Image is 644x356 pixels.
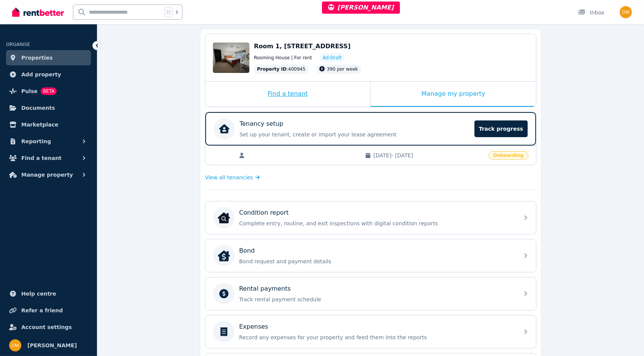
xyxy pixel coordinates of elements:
p: Bond [239,246,255,255]
span: Manage property [21,170,73,179]
button: Manage property [6,167,91,182]
span: Pulse [21,87,38,96]
span: k [176,9,178,15]
span: Room 1, [STREET_ADDRESS] [254,43,351,50]
img: Condition report [218,212,230,224]
a: Rental paymentsTrack rental payment schedule [205,277,536,310]
a: Account settings [6,320,91,335]
a: Properties [6,50,91,65]
a: Add property [6,67,91,82]
img: RentBetter [12,6,64,18]
p: Complete entry, routine, and exit inspections with digital condition reports [239,220,514,227]
a: Condition reportCondition reportComplete entry, routine, and exit inspections with digital condit... [205,201,536,234]
span: Property ID [257,66,287,72]
span: Marketplace [21,120,58,129]
p: Tenancy setup [240,119,283,128]
span: Refer a friend [21,306,63,315]
p: Track rental payment schedule [239,296,514,303]
span: Add property [21,70,61,79]
a: ExpensesRecord any expenses for your property and feed them into the reports [205,315,536,348]
p: Record any expenses for your property and feed them into the reports [239,334,514,341]
span: [PERSON_NAME] [27,341,77,350]
span: 390 per week [327,66,358,72]
a: Documents [6,100,91,116]
p: Expenses [239,322,268,331]
a: Refer a friend [6,303,91,318]
p: Bond request and payment details [239,258,514,265]
a: PulseBETA [6,84,91,99]
span: Ad: Draft [323,55,342,61]
button: Reporting [6,134,91,149]
span: Track progress [474,120,528,137]
span: Rooming House | For rent [254,55,312,61]
a: Tenancy setupSet up your tenant, create or import your lease agreementTrack progress [205,112,536,146]
img: Bond [218,250,230,262]
button: Find a tenant [6,150,91,166]
span: ORGANISE [6,42,30,47]
p: Rental payments [239,284,291,293]
span: [DATE] - [DATE] [373,152,484,159]
img: Dan Milstein [9,339,21,351]
span: View all tenancies [205,174,253,181]
div: Find a tenant [205,82,370,107]
a: Marketplace [6,117,91,132]
div: Inbox [578,9,604,16]
a: Help centre [6,286,91,301]
div: : 400945 [254,65,309,74]
span: Documents [21,103,55,112]
div: Manage my property [371,82,536,107]
span: Find a tenant [21,153,62,163]
span: Reporting [21,137,51,146]
span: BETA [41,87,57,95]
span: Account settings [21,323,72,332]
span: Help centre [21,289,56,298]
img: Dan Milstein [620,6,632,18]
p: Condition report [239,208,289,217]
span: Onboarding [489,151,528,160]
a: BondBondBond request and payment details [205,239,536,272]
a: View all tenancies [205,174,260,181]
span: [PERSON_NAME] [328,4,394,11]
p: Set up your tenant, create or import your lease agreement [240,131,470,138]
span: Properties [21,53,53,62]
